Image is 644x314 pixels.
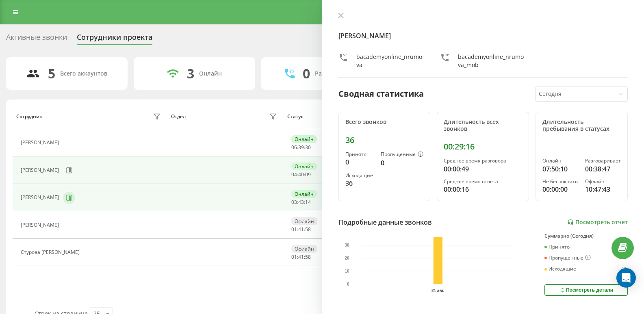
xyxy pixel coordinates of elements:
[6,33,67,45] div: Активные звонки
[338,31,628,41] h4: [PERSON_NAME]
[567,219,628,226] a: Посмотреть отчет
[291,135,317,143] div: Онлайн
[21,249,82,255] div: Cтурова [PERSON_NAME]
[544,284,628,296] button: Посмотреть детали
[542,158,578,164] div: Онлайн
[291,253,297,260] span: 01
[291,190,317,198] div: Онлайн
[345,178,375,188] div: 36
[444,158,522,164] div: Среднее время разговора
[542,119,621,132] div: Длительность пребывания в статусах
[305,171,311,178] span: 09
[345,173,375,178] div: Исходящие
[544,255,591,261] div: Пропущенные
[585,158,621,164] div: Разговаривает
[345,269,349,273] text: 10
[298,171,304,178] span: 40
[345,256,349,260] text: 20
[542,179,578,184] div: Не беспокоить
[315,70,359,77] div: Разговаривают
[458,53,526,69] div: bacademyonline_nrumova_mob
[291,199,297,206] span: 03
[544,244,570,250] div: Принято
[303,66,310,81] div: 0
[21,167,61,173] div: [PERSON_NAME]
[291,227,311,232] div: : :
[338,217,432,227] div: Подробные данные звонков
[291,254,311,260] div: : :
[305,253,311,260] span: 58
[544,266,576,272] div: Исходящие
[432,288,445,293] text: 21 авг.
[356,53,424,69] div: bacademyonline_nrumova
[444,184,522,194] div: 00:00:16
[291,162,317,170] div: Онлайн
[291,199,311,205] div: : :
[298,253,304,260] span: 41
[345,119,424,126] div: Всего звонков
[16,114,42,119] div: Сотрудник
[585,179,621,184] div: Офлайн
[347,282,349,286] text: 0
[21,195,61,200] div: [PERSON_NAME]
[291,144,297,151] span: 06
[444,164,522,174] div: 00:00:49
[291,217,317,225] div: Офлайн
[542,164,578,174] div: 07:50:10
[199,70,222,77] div: Онлайн
[291,145,311,150] div: : :
[291,171,297,178] span: 04
[345,135,424,145] div: 36
[298,199,304,206] span: 43
[345,243,349,247] text: 30
[444,119,522,132] div: Длительность всех звонков
[544,233,628,239] div: Суммарно (Сегодня)
[585,164,621,174] div: 00:38:47
[381,152,423,158] div: Пропущенные
[171,114,186,119] div: Отдел
[187,66,194,81] div: 3
[444,179,522,184] div: Среднее время ответа
[622,266,628,272] div: 36
[291,226,297,233] span: 01
[616,268,636,288] div: Open Intercom Messenger
[298,226,304,233] span: 41
[345,157,375,167] div: 0
[305,199,311,206] span: 14
[298,144,304,151] span: 39
[305,226,311,233] span: 58
[305,144,311,151] span: 30
[48,66,55,81] div: 5
[287,114,303,119] div: Статус
[585,184,621,194] div: 10:47:43
[60,70,107,77] div: Всего аккаунтов
[542,184,578,194] div: 00:00:00
[444,142,522,152] div: 00:29:16
[345,152,375,157] div: Принято
[338,88,424,100] div: Сводная статистика
[77,33,152,45] div: Сотрудники проекта
[381,158,423,168] div: 0
[559,287,613,293] div: Посмотреть детали
[21,140,61,145] div: [PERSON_NAME]
[291,172,311,178] div: : :
[291,245,317,253] div: Офлайн
[21,222,61,228] div: [PERSON_NAME]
